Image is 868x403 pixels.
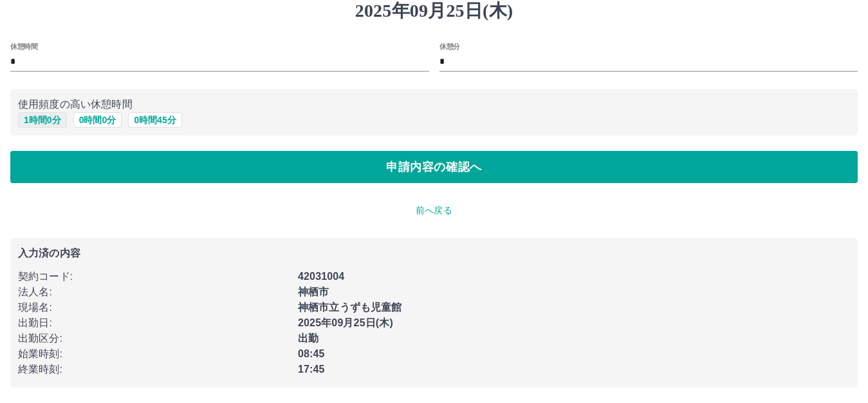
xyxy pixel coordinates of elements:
[128,112,181,128] button: 0時間45分
[18,300,290,315] p: 現場名 :
[298,286,329,297] b: 神栖市
[18,248,850,259] p: 入力済の内容
[73,112,122,128] button: 0時間0分
[298,302,402,313] b: 神栖市立うずも児童館
[18,315,290,331] p: 出勤日 :
[18,346,290,362] p: 始業時刻 :
[18,331,290,346] p: 出勤区分 :
[298,317,393,328] b: 2025年09月25日(木)
[18,284,290,300] p: 法人名 :
[10,204,858,217] p: 前へ戻る
[10,151,858,183] button: 申請内容の確認へ
[298,333,319,344] b: 出勤
[298,348,325,359] b: 08:45
[18,97,850,112] p: 使用頻度の高い休憩時間
[439,41,460,51] label: 休憩分
[298,364,325,375] b: 17:45
[18,362,290,377] p: 終業時刻 :
[18,112,67,128] button: 1時間0分
[10,41,37,51] label: 休憩時間
[298,271,344,282] b: 42031004
[18,269,290,284] p: 契約コード :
